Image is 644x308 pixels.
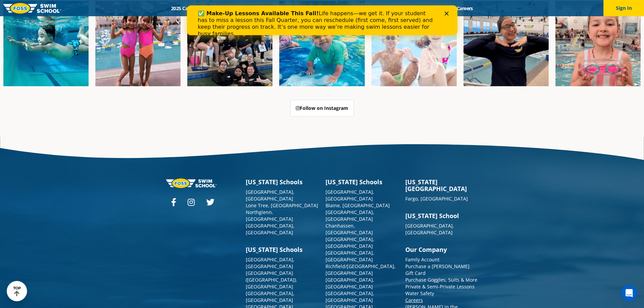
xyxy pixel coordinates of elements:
[295,5,358,11] a: About [PERSON_NAME]
[405,277,477,283] a: Purchase Goggles, Suits & More
[279,1,364,86] img: Fa25-Website-Images-600x600.png
[405,263,470,276] a: Purchase a [PERSON_NAME] Gift Card
[166,179,217,188] img: Foss-logo-horizontal-white.svg
[187,1,272,86] img: Fa25-Website-Images-2-600x600.png
[405,297,423,303] a: Careers
[405,246,478,253] h3: Our Company
[187,5,457,35] iframe: Intercom live chat banner
[246,246,319,253] h3: [US_STATE] Schools
[326,263,396,276] a: Richfield/[GEOGRAPHIC_DATA], [GEOGRAPHIC_DATA]
[246,270,297,290] a: [GEOGRAPHIC_DATA] ([GEOGRAPHIC_DATA]), [GEOGRAPHIC_DATA]
[405,212,478,219] h3: [US_STATE] School
[405,195,468,202] a: Fargo, [GEOGRAPHIC_DATA]
[326,290,374,303] a: [GEOGRAPHIC_DATA], [GEOGRAPHIC_DATA]
[11,5,249,32] div: Life happens—we get it. If your student has to miss a lesson this Fall Quarter, you can reschedul...
[246,189,294,202] a: [GEOGRAPHIC_DATA], [GEOGRAPHIC_DATA]
[208,5,236,11] a: Schools
[246,290,294,303] a: [GEOGRAPHIC_DATA], [GEOGRAPHIC_DATA]
[405,222,454,236] a: [GEOGRAPHIC_DATA], [GEOGRAPHIC_DATA]
[246,202,318,209] a: Lone Tree, [GEOGRAPHIC_DATA]
[258,6,264,10] div: Close
[165,5,208,11] a: 2025 Calendar
[246,209,293,222] a: Northglenn, [GEOGRAPHIC_DATA]
[405,256,439,263] a: Family Account
[326,236,374,249] a: [GEOGRAPHIC_DATA], [GEOGRAPHIC_DATA]
[3,3,61,14] img: FOSS Swim School Logo
[246,179,319,185] h3: [US_STATE] Schools
[555,1,641,86] img: Fa25-Website-Images-14-600x600.jpg
[11,5,132,11] b: ✅ Make-Up Lessons Available This Fall!
[429,5,451,11] a: Blog
[326,222,373,236] a: Chanhassen, [GEOGRAPHIC_DATA]
[246,222,294,236] a: [GEOGRAPHIC_DATA], [GEOGRAPHIC_DATA]
[463,1,549,86] img: Fa25-Website-Images-9-600x600.jpg
[326,277,374,290] a: [GEOGRAPHIC_DATA], [GEOGRAPHIC_DATA]
[326,209,374,222] a: [GEOGRAPHIC_DATA], [GEOGRAPHIC_DATA]
[405,290,434,297] a: Water Safety
[326,250,374,263] a: [GEOGRAPHIC_DATA], [GEOGRAPHIC_DATA]
[95,1,181,86] img: Fa25-Website-Images-8-600x600.jpg
[326,189,374,202] a: [GEOGRAPHIC_DATA], [GEOGRAPHIC_DATA]
[405,179,478,192] h3: [US_STATE][GEOGRAPHIC_DATA]
[246,256,294,269] a: [GEOGRAPHIC_DATA], [GEOGRAPHIC_DATA]
[326,202,390,209] a: Blaine, [GEOGRAPHIC_DATA]
[236,5,295,11] a: Swim Path® Program
[13,286,21,297] div: TOP
[372,1,457,86] img: FCC_FOSS_GeneralShoot_May_FallCampaign_lowres-9556-600x600.jpg
[358,5,430,11] a: Swim Like [PERSON_NAME]
[326,179,399,185] h3: [US_STATE] Schools
[290,100,354,117] a: Follow on Instagram
[621,285,637,301] iframe: Intercom live chat
[451,5,479,11] a: Careers
[3,1,89,86] img: Fa25-Website-Images-1-600x600.png
[405,283,475,290] a: Private & Semi-Private Lessons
